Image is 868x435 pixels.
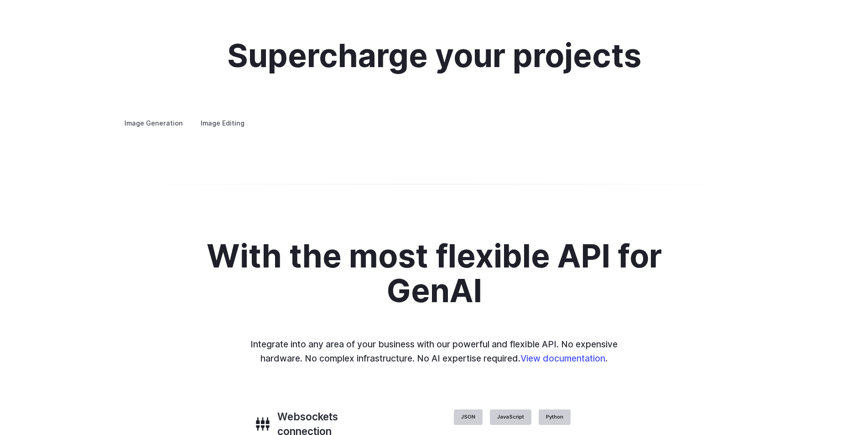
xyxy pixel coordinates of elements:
[454,409,483,425] label: JSON
[490,409,531,425] label: JavaScript
[244,337,624,365] p: Integrate into any area of your business with our powerful and flexible API. No expensive hardwar...
[193,115,252,131] label: Image Editing
[117,115,191,131] label: Image Generation
[180,239,688,309] h2: With the most flexible API for GenAI
[520,353,605,364] a: View documentation
[227,38,641,73] h2: Supercharge your projects
[539,409,571,425] label: Python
